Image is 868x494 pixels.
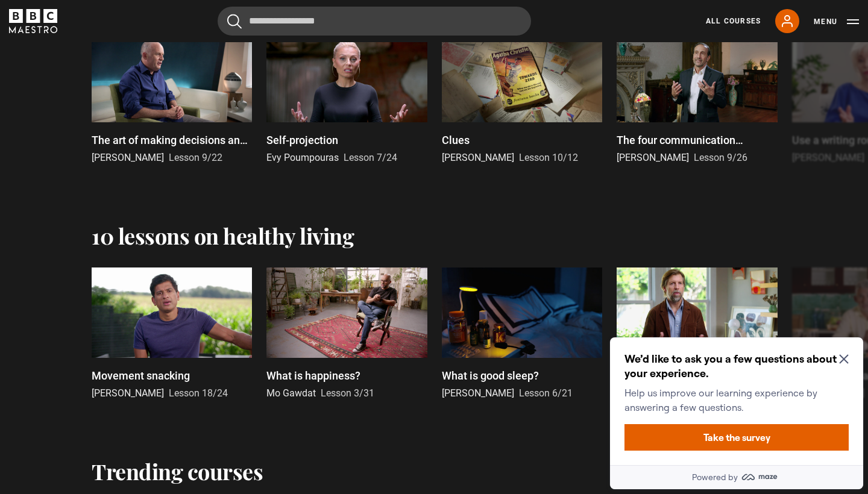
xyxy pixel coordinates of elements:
[9,9,57,33] svg: BBC Maestro
[218,7,531,36] input: Search
[19,53,239,82] p: Help us improve our learning experience by answering a few questions.
[266,267,427,401] a: What is happiness? Mo Gawdat Lesson 3/31
[617,152,689,163] span: [PERSON_NAME]
[617,267,777,401] a: Diagnostics [PERSON_NAME] Lesson 2/20
[92,152,164,163] span: [PERSON_NAME]
[169,387,228,399] span: Lesson 18/24
[266,367,360,384] p: What is happiness?
[92,367,190,384] p: Movement snacking
[92,267,252,401] a: Movement snacking [PERSON_NAME] Lesson 18/24
[227,14,242,29] button: Submit the search query
[92,132,252,148] p: The art of making decisions and the joy of missing out
[19,92,244,118] button: Take the survey
[234,22,244,31] button: Close Maze Prompt
[92,458,263,484] h2: Trending courses
[694,152,747,163] span: Lesson 9/26
[519,152,578,163] span: Lesson 10/12
[266,32,427,165] a: Self-projection Evy Poumpouras Lesson 7/24
[266,387,316,399] span: Mo Gawdat
[266,152,339,163] span: Evy Poumpouras
[321,387,374,399] span: Lesson 3/31
[519,387,573,399] span: Lesson 6/21
[5,133,258,157] a: Powered by maze
[442,367,539,384] p: What is good sleep?
[92,32,252,165] a: The art of making decisions and the joy of missing out [PERSON_NAME] Lesson 9/22
[169,152,222,163] span: Lesson 9/22
[706,16,761,27] a: All Courses
[814,16,859,28] button: Toggle navigation
[792,152,864,163] span: [PERSON_NAME]
[442,132,470,148] p: Clues
[5,5,258,157] div: Optional study invitation
[617,32,777,165] a: The four communication languages [PERSON_NAME] Lesson 9/26
[617,132,777,148] p: The four communication languages
[266,132,338,148] p: Self-projection
[92,223,354,248] h2: 10 lessons on healthy living
[442,267,602,401] a: What is good sleep? [PERSON_NAME] Lesson 6/21
[442,387,514,399] span: [PERSON_NAME]
[442,152,514,163] span: [PERSON_NAME]
[92,387,164,399] span: [PERSON_NAME]
[344,152,397,163] span: Lesson 7/24
[442,32,602,165] a: Clues [PERSON_NAME] Lesson 10/12
[19,19,239,48] h2: We’d like to ask you a few questions about your experience.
